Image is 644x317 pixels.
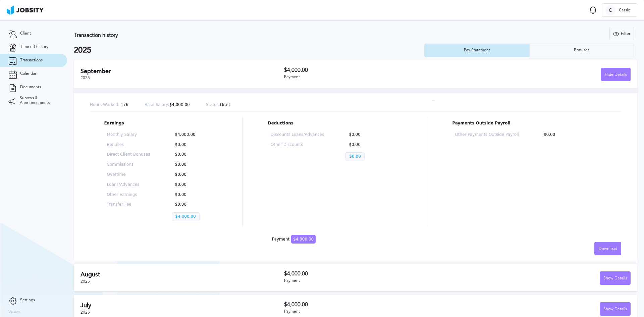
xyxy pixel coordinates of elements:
[601,68,631,81] button: Hide Details
[594,242,621,255] button: Download
[20,31,31,36] span: Client
[145,102,169,107] span: Base Salary:
[540,133,604,137] p: $0.00
[107,162,150,167] p: Commissions
[345,152,364,161] p: $0.00
[74,46,424,55] h2: 2025
[80,279,90,284] span: 2025
[145,103,190,107] p: $4,000.00
[571,48,593,53] div: Bonuses
[455,133,519,137] p: Other Payments Outside Payroll
[107,133,150,137] p: Monthly Salary
[610,27,634,41] div: Filter
[284,67,458,73] h3: $4,000.00
[107,172,150,177] p: Overtime
[80,68,284,75] h2: September
[172,212,200,221] p: $4,000.00
[600,272,630,285] div: Show Details
[291,235,316,244] span: $4,000.00
[271,133,324,137] p: Discounts Loans/Advances
[107,143,150,147] p: Bonuses
[600,303,630,316] div: Show Details
[172,172,215,177] p: $0.00
[529,44,634,57] button: Bonuses
[20,298,35,303] span: Settings
[600,271,631,285] button: Show Details
[80,302,284,309] h2: July
[90,103,128,107] p: 176
[20,96,59,105] span: Surveys & Announcements
[284,271,458,277] h3: $4,000.00
[8,310,21,314] label: Version:
[600,302,631,316] button: Show Details
[172,152,215,157] p: $0.00
[602,3,637,17] button: CCassio
[284,302,458,308] h3: $4,000.00
[345,133,399,137] p: $0.00
[74,32,380,38] h3: Transaction history
[80,310,90,315] span: 2025
[272,237,316,242] div: Payment
[7,5,44,15] img: ab4bad089aa723f57921c736e9817d99.png
[615,8,634,13] span: Cassio
[172,133,215,137] p: $4,000.00
[605,5,615,15] div: C
[268,121,402,126] p: Deductions
[172,193,215,197] p: $0.00
[284,309,458,314] div: Payment
[601,68,630,82] div: Hide Details
[172,162,215,167] p: $0.00
[172,182,215,187] p: $0.00
[284,75,458,80] div: Payment
[461,48,493,53] div: Pay Statement
[20,45,48,49] span: Time off history
[206,103,230,107] p: Draft
[104,121,218,126] p: Earnings
[599,247,617,251] span: Download
[20,71,36,76] span: Calendar
[172,202,215,207] p: $0.00
[284,278,458,283] div: Payment
[107,202,150,207] p: Transfer Fee
[172,143,215,147] p: $0.00
[271,143,324,147] p: Other Discounts
[609,27,634,40] button: Filter
[345,143,399,147] p: $0.00
[107,152,150,157] p: Direct Client Bonuses
[80,271,284,278] h2: August
[20,85,41,90] span: Documents
[80,75,90,80] span: 2025
[20,58,43,63] span: Transactions
[107,193,150,197] p: Other Earnings
[206,102,220,107] span: Status:
[424,44,529,57] button: Pay Statement
[452,121,607,126] p: Payments Outside Payroll
[90,102,119,107] span: Hours Worked:
[107,182,150,187] p: Loans/Advances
